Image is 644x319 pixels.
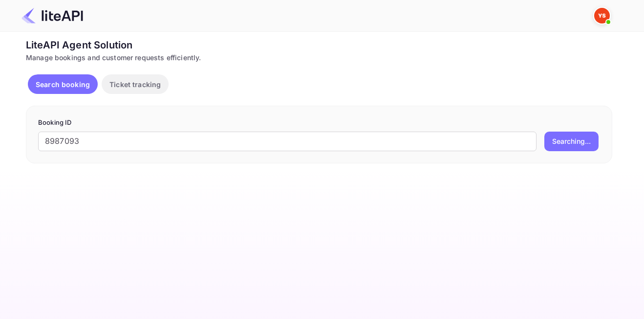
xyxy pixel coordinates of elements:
[594,8,610,23] img: Yandex Support
[544,132,599,151] button: Searching...
[38,132,537,151] input: Enter Booking ID (e.g., 63782194)
[109,79,161,90] p: Ticket tracking
[38,118,600,128] p: Booking ID
[26,52,612,63] div: Manage bookings and customer requests efficiently.
[21,8,83,23] img: LiteAPI Logo
[36,79,90,90] p: Search booking
[26,38,612,52] div: LiteAPI Agent Solution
